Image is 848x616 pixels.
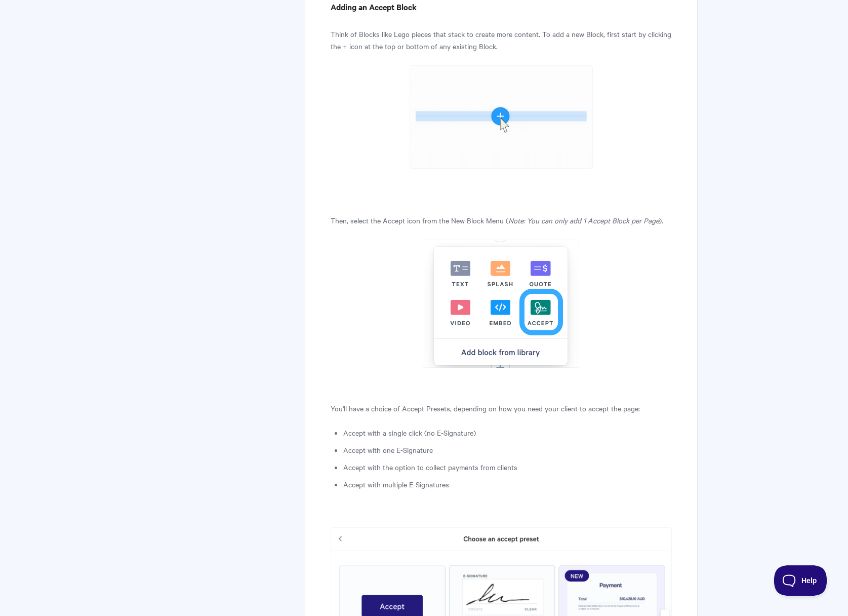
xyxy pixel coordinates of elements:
img: file-a2X1aahEAz.gif [410,65,593,169]
h4: Adding an Accept Block [331,1,671,13]
li: Accept with multiple E-Signatures [343,478,671,490]
p: Think of Blocks like Lego pieces that stack to create more content. To add a new Block, first sta... [331,28,671,52]
li: Accept with one E-Signature [343,444,671,456]
p: Then, select the Accept icon from the New Block Menu ( ). [331,214,671,226]
iframe: Toggle Customer Support [774,565,828,596]
img: file-my0rwQg91I.png [423,240,579,368]
p: You'll have a choice of Accept Presets, depending on how you need your client to accept the page: [331,402,671,414]
li: Accept with the option to collect payments from clients [343,461,671,473]
li: Accept with a single click (no E-Signature) [343,427,671,439]
em: Note: You can only add 1 Accept Block per Page [508,215,659,225]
